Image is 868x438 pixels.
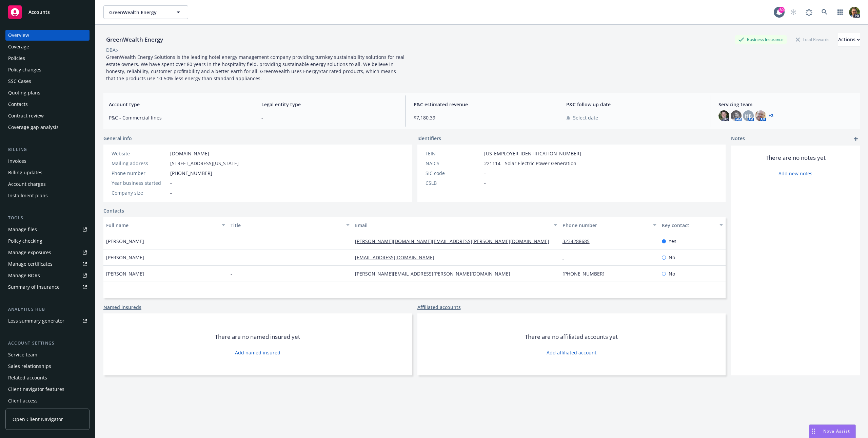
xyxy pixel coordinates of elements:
[731,110,742,121] img: photo
[5,64,90,75] a: Policy changes
[8,87,40,98] div: Quoting plans
[5,247,90,258] a: Manage exposures
[792,35,833,44] div: Total Rewards
[8,64,41,75] div: Policy changes
[112,179,167,187] div: Year business started
[426,179,481,187] div: CSLB
[8,110,44,121] div: Contract review
[5,340,90,347] div: Account settings
[106,54,406,82] span: GreenWealth Energy Solutions is the leading hotel energy management company providing turnkey sus...
[5,110,90,121] a: Contract review
[103,5,188,19] button: GreenWealth Energy
[5,30,90,41] a: Overview
[838,33,860,46] button: Actions
[8,53,25,64] div: Policies
[8,270,40,281] div: Manage BORs
[426,160,481,167] div: NAICS
[5,179,90,190] a: Account charges
[109,9,168,16] span: GreenWealth Energy
[5,315,90,326] a: Loss summary generator
[13,416,63,423] span: Open Client Navigator
[109,114,245,121] span: P&C - Commercial lines
[838,33,860,46] div: Actions
[662,222,715,229] div: Key contact
[669,254,675,261] span: No
[8,395,38,406] div: Client access
[261,101,397,108] span: Legal entity type
[170,170,212,177] span: [PHONE_NUMBER]
[5,395,90,406] a: Client access
[355,222,550,229] div: Email
[8,99,28,110] div: Contacts
[778,6,785,13] div: 30
[818,5,831,19] a: Search
[484,179,486,187] span: -
[8,122,59,133] div: Coverage gap analysis
[5,224,90,235] a: Manage files
[787,5,800,19] a: Start snowing
[5,306,90,313] div: Analytics hub
[103,207,124,214] a: Contacts
[414,114,550,121] span: $7,180.39
[355,270,516,277] a: [PERSON_NAME][EMAIL_ADDRESS][PERSON_NAME][DOMAIN_NAME]
[106,270,144,277] span: [PERSON_NAME]
[563,222,649,229] div: Phone number
[106,254,144,261] span: [PERSON_NAME]
[103,35,166,44] div: GreenWealth Energy
[731,135,745,143] span: Notes
[563,238,595,244] a: 3234288685
[5,190,90,201] a: Installment plans
[103,135,132,142] span: General info
[8,190,48,201] div: Installment plans
[566,101,702,108] span: P&C follow up date
[8,349,37,360] div: Service team
[8,282,60,292] div: Summary of insurance
[745,112,752,119] span: HB
[563,254,570,261] a: -
[112,150,167,157] div: Website
[8,76,31,87] div: SSC Cases
[659,217,726,233] button: Key contact
[563,270,610,277] a: [PHONE_NUMBER]
[809,425,818,438] div: Drag to move
[5,215,90,221] div: Tools
[5,3,90,22] a: Accounts
[778,170,812,177] a: Add new notes
[8,361,51,372] div: Sales relationships
[5,282,90,292] a: Summary of insurance
[755,110,766,121] img: photo
[833,5,847,19] a: Switch app
[235,349,280,356] a: Add named insured
[852,135,860,143] a: add
[769,114,773,118] a: +2
[484,160,576,167] span: 221114 - Solar Electric Power Generation
[5,270,90,281] a: Manage BORs
[8,259,53,269] div: Manage certificates
[5,384,90,395] a: Client navigator features
[170,189,172,196] span: -
[8,41,29,52] div: Coverage
[231,222,342,229] div: Title
[547,349,596,356] a: Add affiliated account
[735,35,787,44] div: Business Insurance
[5,41,90,52] a: Coverage
[5,167,90,178] a: Billing updates
[228,217,352,233] button: Title
[5,76,90,87] a: SSC Cases
[355,254,440,261] a: [EMAIL_ADDRESS][DOMAIN_NAME]
[718,110,729,121] img: photo
[573,114,598,121] span: Select date
[823,428,850,434] span: Nova Assist
[112,160,167,167] div: Mailing address
[106,222,218,229] div: Full name
[8,384,64,395] div: Client navigator features
[484,150,581,157] span: [US_EMPLOYER_IDENTIFICATION_NUMBER]
[849,7,860,18] img: photo
[484,170,486,177] span: -
[352,217,560,233] button: Email
[5,53,90,64] a: Policies
[560,217,659,233] button: Phone number
[417,135,441,142] span: Identifiers
[215,333,300,341] span: There are no named insured yet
